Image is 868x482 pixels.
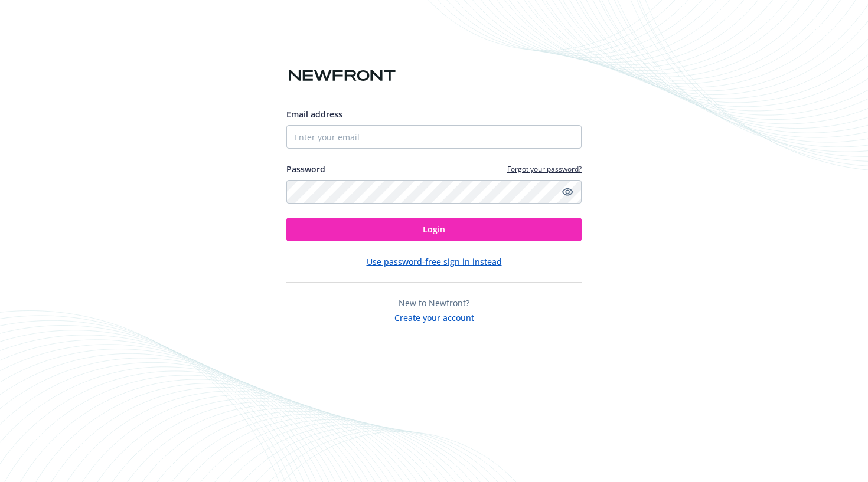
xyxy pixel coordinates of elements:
[560,185,575,199] a: Show password
[286,180,582,204] input: Enter your password
[286,125,582,149] input: Enter your email
[367,255,502,268] button: Use password-free sign in instead
[394,309,474,324] button: Create your account
[286,218,582,241] button: Login
[399,297,469,309] span: New to Newfront?
[286,65,398,86] img: Newfront logo
[286,163,325,175] label: Password
[507,164,582,174] a: Forgot your password?
[286,109,342,120] span: Email address
[423,224,445,235] span: Login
